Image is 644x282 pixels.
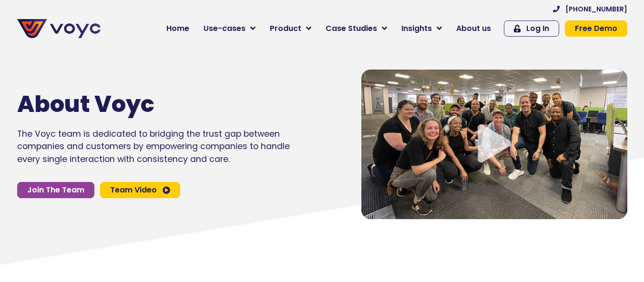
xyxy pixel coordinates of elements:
[110,186,157,194] span: Team Video
[475,124,513,164] div: Video play button
[401,23,432,34] span: Insights
[263,19,318,38] a: Product
[204,23,245,34] span: Use-cases
[17,91,261,118] h1: About Voyc
[575,25,617,32] span: Free Demo
[456,23,491,34] span: About us
[565,6,627,12] span: [PHONE_NUMBER]
[196,19,263,38] a: Use-cases
[504,20,559,37] a: Log In
[553,6,627,12] a: [PHONE_NUMBER]
[449,19,498,38] a: About us
[17,19,101,38] img: voyc-full-logo
[27,186,84,194] span: Join The Team
[394,19,449,38] a: Insights
[270,23,301,34] span: Product
[318,19,394,38] a: Case Studies
[526,25,549,32] span: Log In
[166,23,189,34] span: Home
[326,23,377,34] span: Case Studies
[159,19,196,38] a: Home
[17,182,94,198] a: Join The Team
[17,128,290,165] p: The Voyc team is dedicated to bridging the trust gap between companies and customers by empowerin...
[565,20,627,37] a: Free Demo
[100,182,180,198] a: Team Video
